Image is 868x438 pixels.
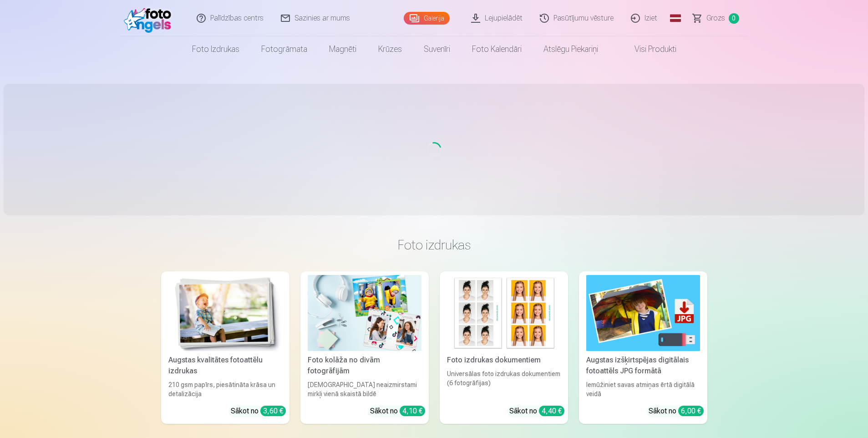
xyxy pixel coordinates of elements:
[308,275,421,351] img: Foto kolāža no divām fotogrāfijām
[583,380,704,398] div: Iemūžiniet savas atmiņas ērtā digitālā veidā
[260,406,286,416] div: 3,60 €
[443,369,564,398] div: Universālas foto izdrukas dokumentiem (6 fotogrāfijas)
[304,380,425,398] div: [DEMOGRAPHIC_DATA] neaizmirstami mirkļi vienā skaistā bildē
[539,406,564,416] div: 4,40 €
[678,406,704,416] div: 6,00 €
[168,275,282,351] img: Augstas kvalitātes fotoattēlu izdrukas
[649,406,704,417] div: Sākot no
[250,36,318,62] a: Fotogrāmata
[300,271,429,424] a: Foto kolāža no divām fotogrāfijāmFoto kolāža no divām fotogrāfijām[DEMOGRAPHIC_DATA] neaizmirstam...
[509,406,564,417] div: Sākot no
[318,36,367,62] a: Magnēti
[400,406,425,416] div: 4,10 €
[413,36,461,62] a: Suvenīri
[586,275,700,351] img: Augstas izšķirtspējas digitālais fotoattēls JPG formātā
[609,36,687,62] a: Visi produkti
[579,271,707,424] a: Augstas izšķirtspējas digitālais fotoattēls JPG formātāAugstas izšķirtspējas digitālais fotoattēl...
[304,355,425,377] div: Foto kolāža no divām fotogrāfijām
[367,36,413,62] a: Krūzes
[231,406,286,417] div: Sākot no
[165,355,286,377] div: Augstas kvalitātes fotoattēlu izdrukas
[461,36,533,62] a: Foto kalendāri
[729,13,739,24] span: 0
[124,4,176,33] img: /fa1
[443,355,564,366] div: Foto izdrukas dokumentiem
[447,275,561,351] img: Foto izdrukas dokumentiem
[168,237,700,253] h3: Foto izdrukas
[440,271,568,424] a: Foto izdrukas dokumentiemFoto izdrukas dokumentiemUniversālas foto izdrukas dokumentiem (6 fotogr...
[161,271,289,424] a: Augstas kvalitātes fotoattēlu izdrukasAugstas kvalitātes fotoattēlu izdrukas210 gsm papīrs, piesā...
[181,36,250,62] a: Foto izdrukas
[583,355,704,377] div: Augstas izšķirtspējas digitālais fotoattēls JPG formātā
[533,36,609,62] a: Atslēgu piekariņi
[370,406,425,417] div: Sākot no
[165,380,286,398] div: 210 gsm papīrs, piesātināta krāsa un detalizācija
[706,13,725,24] span: Grozs
[404,12,450,25] a: Galerija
